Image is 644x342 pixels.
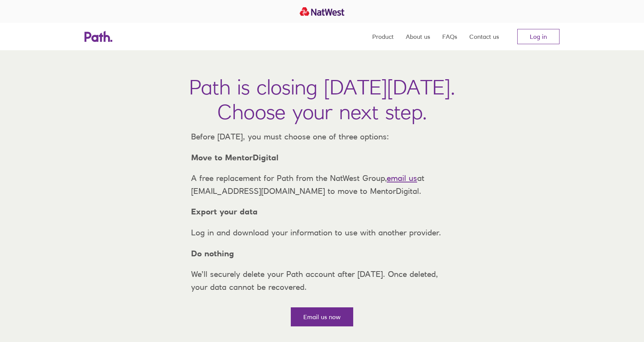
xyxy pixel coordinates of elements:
[191,207,258,216] strong: Export your data
[185,130,459,143] p: Before [DATE], you must choose one of three options:
[469,23,499,50] a: Contact us
[406,23,430,50] a: About us
[372,23,394,50] a: Product
[185,172,459,197] p: A free replacement for Path from the NatWest Group, at [EMAIL_ADDRESS][DOMAIN_NAME] to move to Me...
[387,173,417,183] a: email us
[442,23,457,50] a: FAQs
[185,226,459,239] p: Log in and download your information to use with another provider.
[517,29,560,44] a: Log in
[291,307,353,326] a: Email us now
[189,75,455,124] h1: Path is closing [DATE][DATE]. Choose your next step.
[185,268,459,293] p: We’ll securely delete your Path account after [DATE]. Once deleted, your data cannot be recovered.
[191,153,279,162] strong: Move to MentorDigital
[191,249,234,258] strong: Do nothing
